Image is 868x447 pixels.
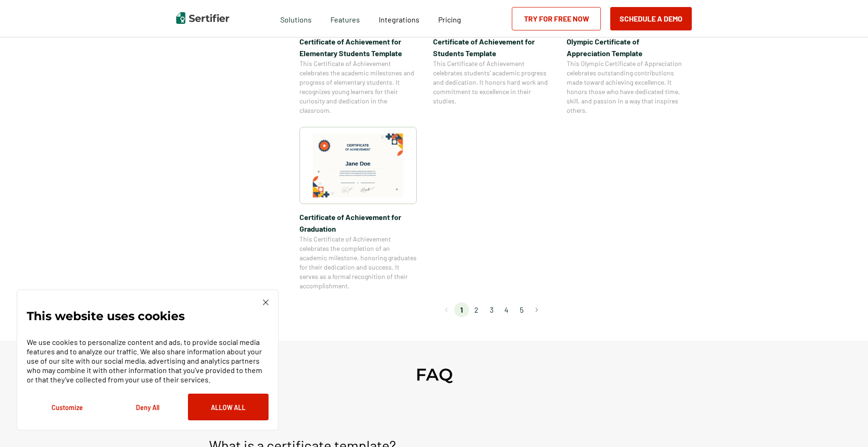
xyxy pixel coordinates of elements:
[330,13,360,24] span: Features
[610,7,692,30] button: Schedule a Demo
[499,302,514,317] li: page 4
[512,7,601,30] a: Try for Free Now
[299,127,417,291] a: Certificate of Achievement for GraduationCertificate of Achievement for GraduationThis Certificat...
[567,36,684,59] span: Olympic Certificate of Appreciation​ Template
[176,12,229,24] img: Sertifier | Digital Credentialing Platform
[514,302,529,317] li: page 5
[27,311,185,321] p: This website uses cookies
[280,13,312,24] span: Solutions
[107,394,188,420] button: Deny All
[299,59,417,115] span: This Certificate of Achievement celebrates the academic milestones and progress of elementary stu...
[313,133,404,198] img: Certificate of Achievement for Graduation
[821,402,868,447] iframe: Chat Widget
[27,394,107,420] button: Customize
[263,300,269,305] img: Cookie Popup Close
[188,394,269,420] button: Allow All
[299,234,417,291] span: This Certificate of Achievement celebrates the completion of an academic milestone, honoring grad...
[439,302,454,317] button: Go to previous page
[438,13,461,24] a: Pricing
[416,364,453,385] h2: FAQ
[469,302,484,317] li: page 2
[379,13,419,24] a: Integrations
[299,211,417,234] span: Certificate of Achievement for Graduation
[529,302,544,317] button: Go to next page
[567,59,684,115] span: This Olympic Certificate of Appreciation celebrates outstanding contributions made toward achievi...
[379,15,419,24] span: Integrations
[433,36,550,59] span: Certificate of Achievement for Students Template
[454,302,469,317] li: page 1
[438,15,461,24] span: Pricing
[27,337,269,384] p: We use cookies to personalize content and ads, to provide social media features and to analyze ou...
[299,36,417,59] span: Certificate of Achievement for Elementary Students Template
[433,59,550,106] span: This Certificate of Achievement celebrates students’ academic progress and dedication. It honors ...
[484,302,499,317] li: page 3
